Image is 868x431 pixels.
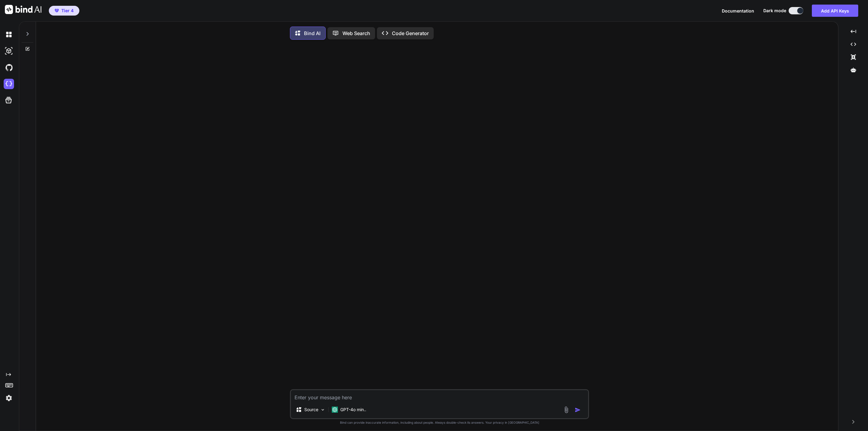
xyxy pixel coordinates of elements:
img: settings [4,393,14,403]
p: Bind can provide inaccurate information, including about people. Always double-check its answers.... [290,420,589,425]
img: premium [55,9,59,13]
button: Documentation [722,8,754,14]
span: Documentation [722,8,754,13]
button: premiumTier 4 [49,6,79,16]
img: icon [575,407,581,413]
img: darkAi-studio [4,46,14,56]
img: attachment [563,406,570,413]
img: cloudideIcon [4,79,14,89]
span: Dark mode [763,8,786,14]
img: githubDark [4,62,14,73]
p: Source [304,407,318,413]
button: Add API Keys [812,5,858,17]
p: Web Search [342,30,370,37]
img: Pick Models [320,407,325,412]
p: Code Generator [392,30,429,37]
img: darkChat [4,29,14,40]
p: Bind AI [304,30,320,37]
img: Bind AI [5,5,42,14]
span: Tier 4 [61,8,74,14]
p: GPT-4o min.. [340,407,366,413]
img: GPT-4o mini [332,407,338,413]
